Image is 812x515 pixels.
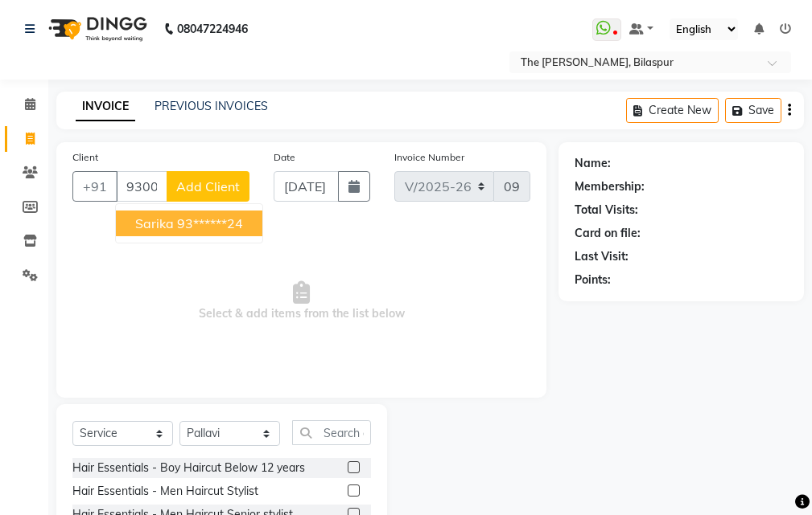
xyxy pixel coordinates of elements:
div: Total Visits: [575,202,638,219]
button: Save [725,98,781,123]
div: Points: [575,272,611,288]
div: Card on file: [575,225,641,242]
span: Add Client [176,178,240,194]
button: Add Client [167,171,249,202]
button: +91 [72,171,117,202]
input: Search or Scan [292,420,371,445]
div: Hair Essentials - Boy Haircut Below 12 years [72,460,305,476]
span: Select & add items from the list below [72,221,530,382]
button: Create New [626,98,719,123]
img: logo [41,6,151,51]
label: Invoice Number [394,150,464,165]
b: 08047224946 [177,6,248,51]
span: Sarika [135,215,174,231]
a: INVOICE [76,92,135,121]
div: Name: [575,155,611,172]
input: Search by Name/Mobile/Email/Code [116,171,167,202]
a: PREVIOUS INVOICES [155,99,268,113]
div: Last Visit: [575,248,629,265]
label: Date [274,150,295,165]
div: Hair Essentials - Men Haircut Stylist [72,483,258,500]
div: Membership: [575,178,645,195]
label: Client [72,150,98,165]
